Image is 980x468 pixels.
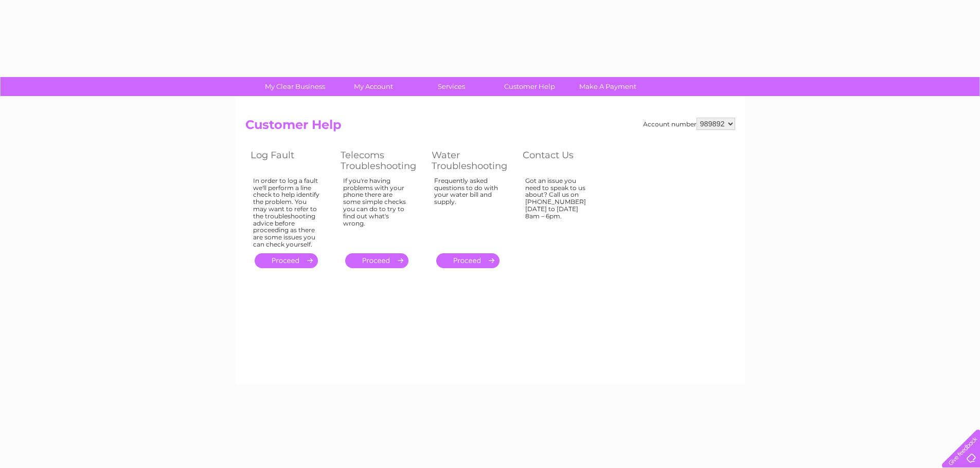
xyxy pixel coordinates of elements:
a: My Clear Business [253,77,337,96]
th: Contact Us [518,147,608,174]
th: Water Troubleshooting [426,147,518,174]
a: . [436,253,500,268]
h2: Customer Help [245,118,735,137]
div: If you're having problems with your phone there are some simple checks you can do to try to find ... [343,177,411,244]
a: Customer Help [487,77,572,96]
a: Services [409,77,494,96]
div: Account number [643,118,735,130]
a: . [255,253,318,268]
div: Frequently asked questions to do with your water bill and supply. [434,177,502,244]
a: My Account [331,77,416,96]
th: Log Fault [245,147,335,174]
a: Make A Payment [565,77,650,96]
div: In order to log a fault we'll perform a line check to help identify the problem. You may want to ... [253,177,320,248]
div: Got an issue you need to speak to us about? Call us on [PHONE_NUMBER] [DATE] to [DATE] 8am – 6pm. [525,177,592,244]
th: Telecoms Troubleshooting [335,147,426,174]
a: . [345,253,408,268]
